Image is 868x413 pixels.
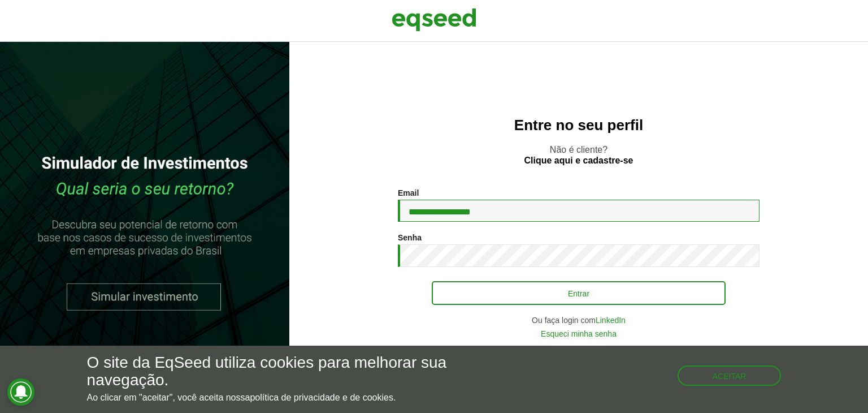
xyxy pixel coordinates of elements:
p: Ao clicar em "aceitar", você aceita nossa . [87,392,504,403]
a: Clique aqui e cadastre-se [524,156,633,165]
h2: Entre no seu perfil [312,117,845,134]
label: Email [398,189,419,197]
button: Entrar [432,281,726,305]
a: Esqueci minha senha [541,330,617,338]
button: Aceitar [678,365,782,386]
img: EqSeed Logo [392,6,476,34]
label: Senha [398,234,422,242]
h5: O site da EqSeed utiliza cookies para melhorar sua navegação. [87,354,504,389]
div: Ou faça login com [398,316,759,324]
p: Não é cliente? [312,144,845,166]
a: LinkedIn [596,316,626,324]
a: política de privacidade e de cookies [250,393,393,402]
